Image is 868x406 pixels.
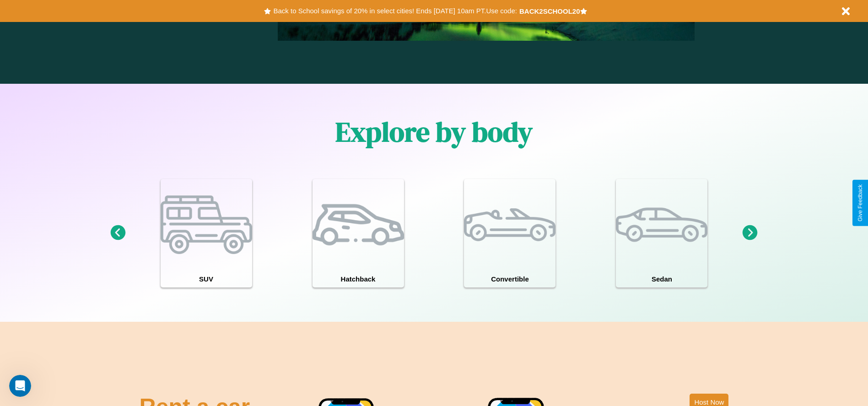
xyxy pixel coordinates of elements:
[161,271,252,287] h4: SUV
[9,375,31,397] iframe: Intercom live chat
[271,5,519,17] button: Back to School savings of 20% in select cities! Ends [DATE] 10am PT.Use code:
[616,271,707,287] h4: Sedan
[464,271,555,287] h4: Convertible
[857,184,863,222] div: Give Feedback
[519,7,580,15] b: BACK2SCHOOL20
[335,113,533,151] h1: Explore by body
[313,271,404,287] h4: Hatchback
